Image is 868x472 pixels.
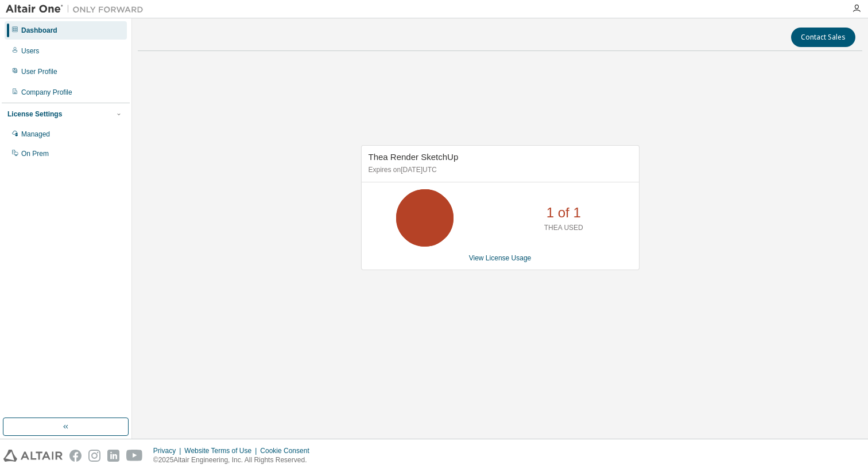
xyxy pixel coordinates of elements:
[3,450,63,462] img: altair_logo.svg
[21,46,39,56] div: Users
[6,3,149,15] img: Altair One
[21,26,57,35] div: Dashboard
[21,149,49,158] div: On Prem
[791,28,855,47] button: Contact Sales
[184,446,260,455] div: Website Terms of Use
[126,450,143,462] img: youtube.svg
[544,223,583,233] p: THEA USED
[21,88,72,97] div: Company Profile
[153,446,184,455] div: Privacy
[369,152,459,162] span: Thea Render SketchUp
[153,455,316,465] p: © 2025 Altair Engineering, Inc. All Rights Reserved.
[547,203,581,223] p: 1 of 1
[469,254,532,262] a: View License Usage
[69,450,82,462] img: facebook.svg
[107,450,119,462] img: linkedin.svg
[369,165,629,175] p: Expires on [DATE] UTC
[21,67,57,76] div: User Profile
[88,450,100,462] img: instagram.svg
[7,110,62,119] div: License Settings
[260,446,316,455] div: Cookie Consent
[21,130,50,139] div: Managed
